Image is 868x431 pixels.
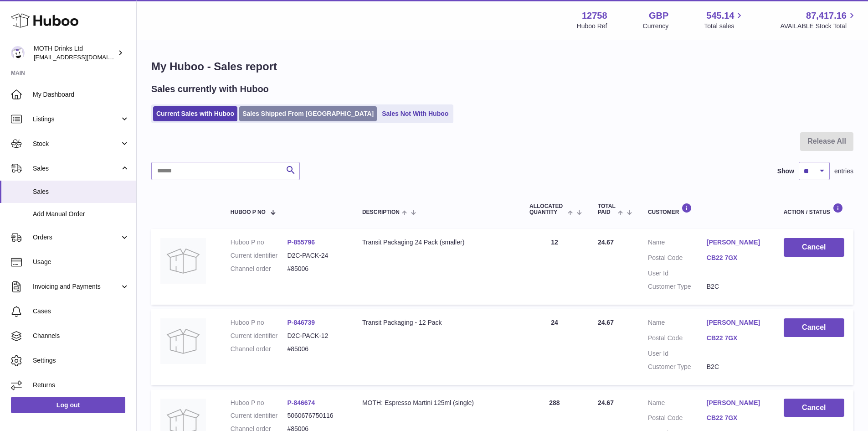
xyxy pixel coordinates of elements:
[231,345,288,353] dt: Channel order
[598,203,616,215] span: Total paid
[598,399,614,406] span: 24.67
[784,203,844,215] div: Action / Status
[362,399,511,407] div: MOTH: Espresso Martini 125ml (single)
[287,411,344,420] dd: 5060676750116
[160,238,206,284] img: no-photo.jpg
[231,332,288,340] dt: Current identifier
[648,238,707,249] dt: Name
[231,411,288,420] dt: Current identifier
[33,140,120,148] span: Stock
[231,251,288,260] dt: Current identifier
[648,334,707,345] dt: Postal Code
[33,233,120,242] span: Orders
[648,414,707,425] dt: Postal Code
[648,363,707,371] dt: Customer Type
[33,258,129,266] span: Usage
[231,209,266,215] span: Huboo P no
[33,210,129,218] span: Add Manual Order
[33,115,120,124] span: Listings
[648,399,707,410] dt: Name
[231,238,288,247] dt: Huboo P no
[648,318,707,329] dt: Name
[707,282,765,291] dd: B2C
[153,106,237,121] a: Current Sales with Huboo
[648,282,707,291] dt: Customer Type
[231,399,288,407] dt: Huboo P no
[529,203,565,215] span: ALLOCATED Quantity
[598,239,614,246] span: 24.67
[780,22,857,31] span: AVAILABLE Stock Total
[362,318,511,327] div: Transit Packaging - 12 Pack
[649,10,668,22] strong: GBP
[160,318,206,364] img: no-photo.jpg
[362,238,511,247] div: Transit Packaging 24 Pack (smaller)
[34,53,134,61] span: [EMAIL_ADDRESS][DOMAIN_NAME]
[643,22,669,31] div: Currency
[648,203,765,215] div: Customer
[11,46,25,60] img: internalAdmin-12758@internal.huboo.com
[33,381,129,389] span: Returns
[11,397,125,413] a: Log out
[577,22,607,31] div: Huboo Ref
[379,106,452,121] a: Sales Not With Huboo
[239,106,377,121] a: Sales Shipped From [GEOGRAPHIC_DATA]
[707,238,765,247] a: [PERSON_NAME]
[704,22,745,31] span: Total sales
[33,307,129,316] span: Cases
[287,239,315,246] a: P-855796
[784,399,844,417] button: Cancel
[707,254,765,262] a: CB22 7GX
[777,167,794,176] label: Show
[33,187,129,196] span: Sales
[780,10,857,31] a: 87,417.16 AVAILABLE Stock Total
[704,10,745,31] a: 545.14 Total sales
[287,399,315,406] a: P-846674
[707,363,765,371] dd: B2C
[648,269,707,278] dt: User Id
[33,164,120,173] span: Sales
[706,10,734,22] span: 545.14
[34,44,116,62] div: MOTH Drinks Ltd
[520,229,589,305] td: 12
[784,318,844,337] button: Cancel
[582,10,607,22] strong: 12758
[784,238,844,257] button: Cancel
[648,349,707,358] dt: User Id
[231,318,288,327] dt: Huboo P no
[520,309,589,385] td: 24
[707,414,765,422] a: CB22 7GX
[287,332,344,340] dd: D2C-PACK-12
[287,345,344,353] dd: #85006
[33,356,129,365] span: Settings
[598,319,614,326] span: 24.67
[287,265,344,273] dd: #85006
[287,319,315,326] a: P-846739
[151,59,853,74] h1: My Huboo - Sales report
[362,209,400,215] span: Description
[231,265,288,273] dt: Channel order
[33,90,129,99] span: My Dashboard
[151,83,269,95] h2: Sales currently with Huboo
[707,318,765,327] a: [PERSON_NAME]
[648,254,707,265] dt: Postal Code
[287,251,344,260] dd: D2C-PACK-24
[707,399,765,407] a: [PERSON_NAME]
[33,282,120,291] span: Invoicing and Payments
[707,334,765,343] a: CB22 7GX
[834,167,853,176] span: entries
[806,10,847,22] span: 87,417.16
[33,332,129,340] span: Channels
